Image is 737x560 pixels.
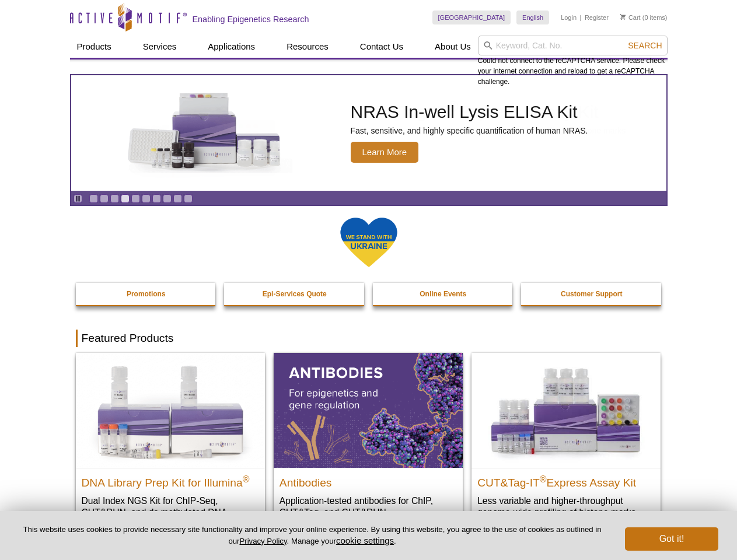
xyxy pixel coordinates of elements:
[263,290,327,298] strong: Epi-Services Quote
[274,353,463,467] img: All Antibodies
[173,194,182,203] a: Go to slide 9
[428,36,478,58] a: About Us
[74,194,82,203] a: Toggle autoplay
[478,36,668,87] div: Could not connect to the reCAPTCHA service. Please check your internet connection and reload to g...
[432,10,511,24] a: [GEOGRAPHIC_DATA]
[340,216,398,268] img: We Stand With Ukraine
[585,13,609,22] a: Register
[540,474,547,484] sup: ®
[243,474,250,484] sup: ®
[121,194,130,203] a: Go to slide 4
[184,194,193,203] a: Go to slide 10
[163,194,172,203] a: Go to slide 8
[76,353,265,467] img: DNA Library Prep Kit for Illumina
[142,194,151,203] a: Go to slide 6
[420,290,466,298] strong: Online Events
[620,14,626,20] img: Your Cart
[136,36,184,58] a: Services
[280,495,457,519] p: Application-tested antibodies for ChIP, CUT&Tag, and CUT&RUN.
[280,471,457,489] h2: Antibodies
[561,290,622,298] strong: Customer Support
[193,14,309,24] h2: Enabling Epigenetics Research
[152,194,161,203] a: Go to slide 7
[201,36,262,58] a: Applications
[19,524,606,547] p: This website uses cookies to provide necessary site functionality and improve your online experie...
[224,283,365,305] a: Epi-Services Quote
[70,36,118,58] a: Products
[127,290,166,298] strong: Promotions
[82,471,259,489] h2: DNA Library Prep Kit for Illumina
[76,330,662,347] h2: Featured Products
[353,36,410,58] a: Contact Us
[580,10,582,24] li: |
[336,535,394,545] button: cookie settings
[620,10,668,24] li: (0 items)
[274,353,463,530] a: All Antibodies Antibodies Application-tested antibodies for ChIP, CUT&Tag, and CUT&RUN.
[471,353,661,530] a: CUT&Tag-IT® Express Assay Kit CUT&Tag-IT®Express Assay Kit Less variable and higher-throughput ge...
[89,194,98,203] a: Go to slide 1
[76,283,217,305] a: Promotions
[477,495,655,519] p: Less variable and higher-throughput genome-wide profiling of histone marks​.
[239,537,287,545] a: Privacy Policy
[561,13,577,22] a: Login
[624,40,665,51] button: Search
[516,10,549,24] a: English
[100,194,109,203] a: Go to slide 2
[521,283,662,305] a: Customer Support
[110,194,119,203] a: Go to slide 3
[477,471,655,489] h2: CUT&Tag-IT Express Assay Kit
[628,41,662,50] span: Search
[478,36,668,55] input: Keyword, Cat. No.
[131,194,140,203] a: Go to slide 5
[280,36,336,58] a: Resources
[82,495,259,530] p: Dual Index NGS Kit for ChIP-Seq, CUT&RUN, and ds methylated DNA assays.
[76,353,265,541] a: DNA Library Prep Kit for Illumina DNA Library Prep Kit for Illumina® Dual Index NGS Kit for ChIP-...
[373,283,514,305] a: Online Events
[625,527,718,551] button: Got it!
[471,353,661,467] img: CUT&Tag-IT® Express Assay Kit
[620,13,641,22] a: Cart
